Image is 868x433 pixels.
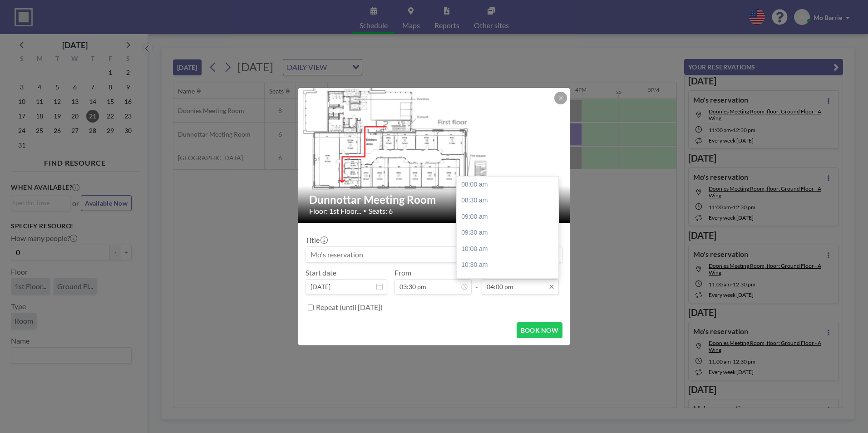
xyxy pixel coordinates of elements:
label: Start date [306,268,336,277]
div: 10:00 am [457,241,563,257]
span: • [363,207,366,214]
div: 10:30 am [457,257,563,273]
span: - [475,271,478,291]
img: 537.png [298,79,571,231]
div: 11:00 am [457,273,563,290]
div: 08:30 am [457,192,563,209]
div: 09:30 am [457,225,563,241]
div: 08:00 am [457,177,563,193]
span: Floor: 1st Floor... [309,207,361,216]
div: 09:00 am [457,209,563,225]
button: BOOK NOW [517,322,562,338]
span: Seats: 6 [369,207,393,216]
label: From [395,268,411,277]
label: Repeat (until [DATE]) [316,303,383,312]
label: Title [306,236,327,245]
h2: Dunnottar Meeting Room [309,193,560,207]
input: Mo's reservation [306,247,562,262]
